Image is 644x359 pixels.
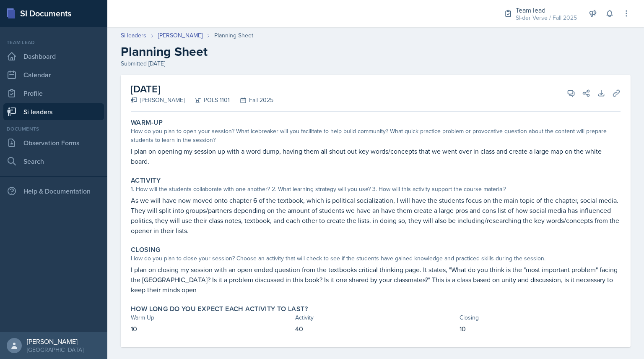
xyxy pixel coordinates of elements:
div: Fall 2025 [230,96,273,105]
div: [GEOGRAPHIC_DATA] [27,346,83,354]
a: [PERSON_NAME] [158,31,203,40]
div: Team lead [516,5,577,15]
label: Warm-Up [131,118,163,127]
div: How do you plan to open your session? What icebreaker will you facilitate to help build community... [131,127,621,144]
div: Team lead [3,39,104,46]
p: 40 [295,324,456,334]
h2: [DATE] [131,81,273,97]
div: Closing [460,313,621,322]
label: Closing [131,246,161,254]
label: Activity [131,176,161,185]
label: How long do you expect each activity to last? [131,305,308,313]
a: Calendar [3,66,104,83]
div: SI-der Verse / Fall 2025 [516,13,577,22]
div: Documents [3,125,104,133]
div: [PERSON_NAME] [131,96,184,105]
div: 1. How will the students collaborate with one another? 2. What learning strategy will you use? 3.... [131,185,621,194]
p: I plan on opening my session up with a word dump, having them all shout out key words/concepts th... [131,146,621,166]
a: Profile [3,85,104,102]
div: Submitted [DATE] [121,59,631,68]
div: How do you plan to close your session? Choose an activity that will check to see if the students ... [131,254,621,263]
a: Observation Forms [3,134,104,151]
p: 10 [460,324,621,334]
p: I plan on closing my session with an open ended question from the textbooks critical thinking pag... [131,265,621,295]
div: POLS 1101 [184,96,230,105]
p: As we will have now moved onto chapter 6 of the textbook, which is political socialization, I wil... [131,195,621,236]
div: Warm-Up [131,313,292,322]
a: Si leaders [3,103,104,120]
a: Search [3,153,104,170]
a: Dashboard [3,48,104,65]
div: Planning Sheet [214,31,253,40]
a: Si leaders [121,31,146,40]
div: Activity [295,313,456,322]
h2: Planning Sheet [121,44,631,59]
p: 10 [131,324,292,334]
div: [PERSON_NAME] [27,337,83,346]
div: Help & Documentation [3,183,104,199]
